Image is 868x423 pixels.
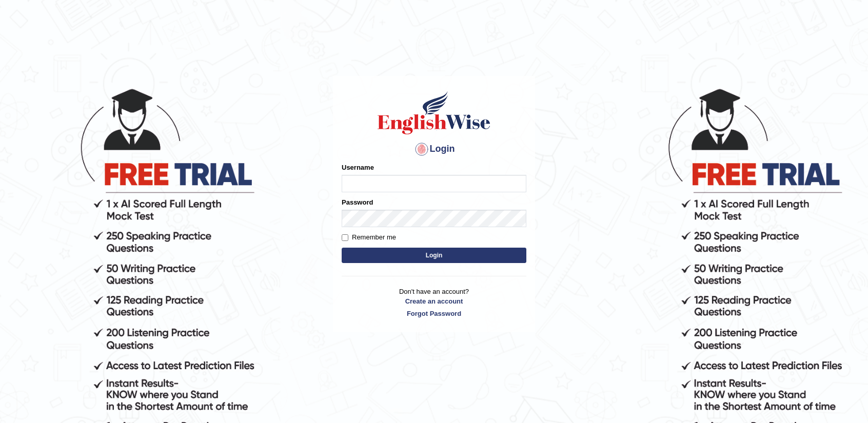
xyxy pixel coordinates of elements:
h4: Login [342,141,526,157]
a: Create an account [342,296,526,306]
label: Password [342,197,373,207]
button: Login [342,248,526,263]
img: Logo of English Wise sign in for intelligent practice with AI [376,90,492,136]
p: Don't have an account? [342,287,526,318]
input: Remember me [342,234,348,241]
a: Forgot Password [342,309,526,318]
label: Remember me [342,232,396,243]
label: Username [342,163,374,172]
